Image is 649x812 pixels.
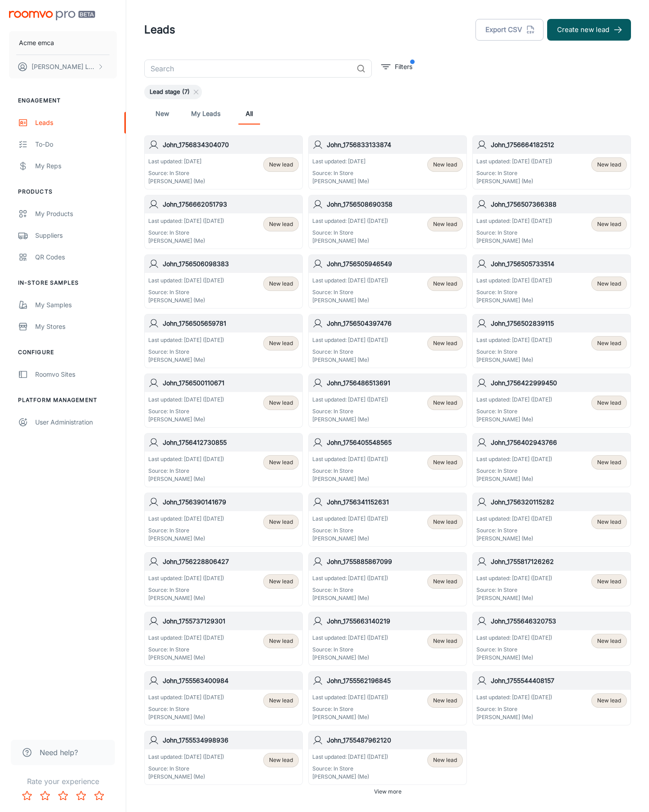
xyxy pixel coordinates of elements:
p: Last updated: [DATE] ([DATE]) [312,336,388,344]
div: My Products [35,209,117,219]
p: Last updated: [DATE] ([DATE]) [312,396,388,404]
h1: Leads [144,22,175,38]
p: Source: In Store [148,407,224,415]
span: New lead [433,637,457,645]
p: [PERSON_NAME] (Me) [476,594,552,602]
span: New lead [433,280,457,288]
h6: John_1756412730855 [163,438,299,448]
p: [PERSON_NAME] (Me) [312,356,388,364]
p: Source: In Store [312,467,388,475]
p: Filters [395,62,412,72]
a: John_1756664182512Last updated: [DATE] ([DATE])Source: In Store[PERSON_NAME] (Me)New lead [472,135,631,189]
p: Last updated: [DATE] ([DATE]) [312,217,388,225]
span: New lead [433,756,457,764]
p: Last updated: [DATE] ([DATE]) [476,217,552,225]
a: John_1755663140219Last updated: [DATE] ([DATE])Source: In Store[PERSON_NAME] (Me)New lead [308,612,467,666]
p: Source: In Store [312,526,388,535]
span: New lead [433,577,457,586]
h6: John_1756506098383 [163,259,299,269]
h6: John_1756422999450 [491,378,627,388]
p: [PERSON_NAME] (Me) [148,535,224,543]
p: [PERSON_NAME] (Me) [312,535,388,543]
a: John_1756505733514Last updated: [DATE] ([DATE])Source: In Store[PERSON_NAME] (Me)New lead [472,254,631,309]
p: Last updated: [DATE] [312,157,369,166]
p: [PERSON_NAME] (Me) [148,713,224,721]
h6: John_1756341152631 [327,497,463,507]
a: John_1756506098383Last updated: [DATE] ([DATE])Source: In Store[PERSON_NAME] (Me)New lead [144,254,303,309]
p: Last updated: [DATE] ([DATE]) [476,336,552,344]
p: Source: In Store [148,288,224,296]
p: Last updated: [DATE] ([DATE]) [476,515,552,523]
a: John_1756833133874Last updated: [DATE]Source: In Store[PERSON_NAME] (Me)New lead [308,135,467,189]
h6: John_1756664182512 [491,140,627,150]
p: Last updated: [DATE] ([DATE]) [148,634,224,642]
span: New lead [433,161,457,169]
p: Last updated: [DATE] ([DATE]) [312,753,388,761]
a: New [151,103,173,125]
h6: John_1755646320753 [491,616,627,626]
p: Source: In Store [148,348,224,356]
span: New lead [269,458,293,466]
div: My Samples [35,300,117,310]
p: [PERSON_NAME] (Me) [476,177,552,185]
button: Rate 2 star [36,787,54,805]
a: John_1755737129301Last updated: [DATE] ([DATE])Source: In Store[PERSON_NAME] (Me)New lead [144,612,303,666]
p: Source: In Store [476,229,552,237]
p: Last updated: [DATE] ([DATE]) [476,455,552,463]
p: [PERSON_NAME] (Me) [148,237,224,245]
p: [PERSON_NAME] (Me) [476,475,552,483]
a: John_1755562196845Last updated: [DATE] ([DATE])Source: In Store[PERSON_NAME] (Me)New lead [308,671,467,725]
a: My Leads [191,103,220,125]
p: Source: In Store [476,467,552,475]
p: [PERSON_NAME] (Me) [476,535,552,543]
h6: John_1756402943766 [491,438,627,448]
p: Last updated: [DATE] ([DATE]) [312,574,388,582]
div: QR Codes [35,252,117,262]
h6: John_1756507366388 [491,199,627,209]
p: Rate your experience [7,776,119,787]
span: Need help? [40,747,78,758]
p: Source: In Store [476,646,552,654]
p: [PERSON_NAME] (Me) [148,475,224,483]
p: Last updated: [DATE] ([DATE]) [476,634,552,642]
h6: John_1756505946549 [327,259,463,269]
p: [PERSON_NAME] (Me) [148,296,224,304]
p: Last updated: [DATE] ([DATE]) [148,693,224,701]
h6: John_1755817126262 [491,557,627,567]
p: Source: In Store [148,526,224,535]
h6: John_1756486513691 [327,378,463,388]
p: Source: In Store [148,229,224,237]
a: John_1756507366388Last updated: [DATE] ([DATE])Source: In Store[PERSON_NAME] (Me)New lead [472,195,631,249]
span: New lead [433,339,457,347]
h6: John_1756320115282 [491,497,627,507]
p: Source: In Store [476,526,552,535]
h6: John_1755562196845 [327,676,463,686]
p: Last updated: [DATE] ([DATE]) [312,634,388,642]
div: Roomvo Sites [35,369,117,379]
button: Rate 4 star [72,787,90,805]
a: John_1756508690358Last updated: [DATE] ([DATE])Source: In Store[PERSON_NAME] (Me)New lead [308,195,467,249]
span: New lead [269,756,293,764]
p: [PERSON_NAME] (Me) [312,415,388,424]
p: Source: In Store [476,407,552,415]
button: filter [379,60,415,74]
p: [PERSON_NAME] (Me) [148,415,224,424]
p: Last updated: [DATE] ([DATE]) [148,515,224,523]
a: John_1756412730855Last updated: [DATE] ([DATE])Source: In Store[PERSON_NAME] (Me)New lead [144,433,303,487]
a: John_1755487962120Last updated: [DATE] ([DATE])Source: In Store[PERSON_NAME] (Me)New lead [308,731,467,785]
button: Rate 3 star [54,787,72,805]
h6: John_1755544408157 [491,676,627,686]
span: New lead [597,637,621,645]
p: [PERSON_NAME] (Me) [476,415,552,424]
span: New lead [269,697,293,705]
p: Source: In Store [476,288,552,296]
p: Source: In Store [312,765,388,773]
span: New lead [269,637,293,645]
h6: John_1756504397476 [327,318,463,328]
h6: John_1755885867099 [327,557,463,567]
a: John_1756228806427Last updated: [DATE] ([DATE])Source: In Store[PERSON_NAME] (Me)New lead [144,552,303,606]
button: Create new lead [547,19,631,41]
p: Source: In Store [476,348,552,356]
a: John_1755534998936Last updated: [DATE] ([DATE])Source: In Store[PERSON_NAME] (Me)New lead [144,731,303,785]
span: Lead stage (7) [144,88,195,97]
